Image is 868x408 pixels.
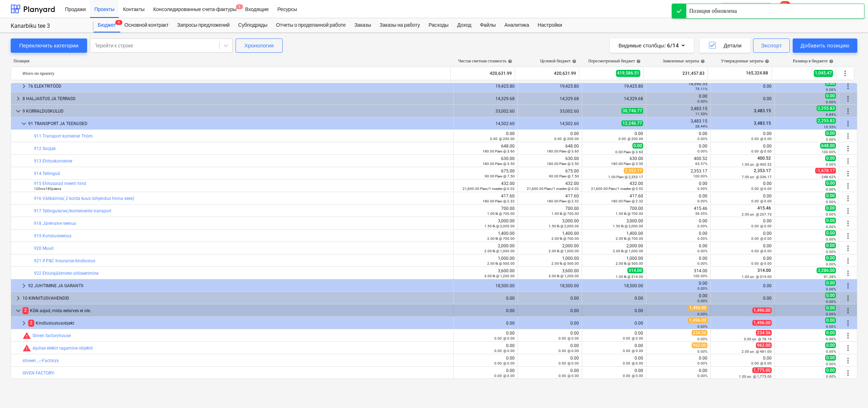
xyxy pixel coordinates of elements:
span: Больше действий [844,82,852,91]
div: 0.00 [713,96,772,101]
div: 8 HALJASTUS JA TERRASS [22,93,450,104]
div: 432.00 [456,181,515,191]
span: Больше действий [844,319,852,327]
div: 700.00 [456,206,515,216]
button: Экспорт [753,38,790,53]
div: 0.00 [713,256,772,266]
span: 0.00 [825,180,836,186]
div: 0.00 [713,243,772,253]
div: 432.00 [521,181,579,191]
div: 420,631.99 [518,68,576,79]
span: Больше действий [844,169,852,178]
small: 0.00 @ 0.00 [751,249,772,253]
small: 1.00 tk @ 700.00 [487,212,515,216]
div: 1,000.00 [585,256,643,266]
span: 3,286.00 [817,268,836,273]
small: 1.00 tk @ 700.00 [616,212,643,216]
span: 0.00 [825,155,836,161]
span: 1 [236,4,243,9]
a: 916 Välikäimla( 2 korda kuus tühjendus hinna sees) [34,196,134,201]
small: 100.00% [822,150,836,154]
div: 14,502.60 [456,121,515,126]
span: keyboard_arrow_right [14,94,22,103]
span: 0.00 [825,93,836,99]
div: 0.00 [713,193,772,203]
span: 1,045.47 [814,70,833,77]
small: 1.00 шт. @ 400.52 [742,162,772,166]
span: Больше действий [844,356,852,365]
div: Бюджет [94,18,120,32]
span: Больше действий [844,94,852,103]
div: 417.60 [456,193,515,203]
small: 0.00% [826,100,836,104]
small: 0.00 @ 0.00 [751,199,772,203]
div: Пересмотренный бюджет [588,58,641,64]
span: Больше действий [844,194,852,203]
div: 3,483.15 [649,119,707,129]
small: 6.84% [826,113,836,117]
div: Отчеты о проделанной работе [272,18,350,32]
div: Kanarbiku tee 3 [11,22,85,30]
small: 0.00% [826,187,836,191]
div: 648.00 [456,144,515,154]
a: Ajutise elektri tagamine objektil [32,346,93,351]
div: 1,000.00 [456,256,515,266]
div: 33,002.60 [521,109,579,114]
div: 19,425.80 [585,84,643,89]
small: 21,600.00 Päev/1 meeter @ 0.02 [463,187,515,191]
small: 180.00 Päev @ 2.32 [547,199,579,203]
div: Утвержденные затраты [721,58,769,64]
small: 0.00% [697,249,707,253]
div: 0.00 [713,84,772,89]
small: 0.00 @ 0.00 [751,187,772,191]
div: 3,000.00 [585,218,643,228]
small: 2.00 tk @ 700.00 [487,237,515,241]
span: keyboard_arrow_right [20,82,28,91]
div: Файлы [476,18,500,32]
small: 1.50 tk @ 2,000.00 [549,224,579,228]
span: help [828,59,833,63]
small: 2.00 tk @ 1,000.00 [549,249,579,253]
small: 0.00 @ 0.00 [751,262,772,265]
small: 0.00% [697,224,707,228]
a: Основной контракт [120,18,173,32]
button: Детали [700,38,750,53]
div: 415.46 [649,206,707,216]
small: 180.00 Päev @ 3.50 [611,162,643,166]
div: 700.00 [521,206,579,216]
small: 21,600.00 Päev/1 meeter @ 0.02 [527,187,579,191]
div: 0.00 [649,94,707,104]
div: 1,400.00 [585,231,643,241]
a: Stiven factoryhouse [32,333,71,338]
small: 1.00 tk @ 314.00 [616,275,643,279]
div: 675.00 [521,169,579,179]
div: 0.00 [649,218,707,228]
div: 3,000.00 [456,218,515,228]
span: 0.00 [825,193,836,198]
div: Заказы [350,18,375,32]
div: 432.00 [585,181,643,191]
div: 0.00 [649,281,707,291]
small: 90.00 Päev @ 7.50 [485,174,515,178]
small: 0.00 @ 200.00 [490,137,515,141]
div: 3,000.00 [521,218,579,228]
span: Больше действий [844,244,852,253]
a: 914 Tellingud [34,171,60,176]
a: 919 Koristusteenus [34,233,71,238]
small: 1.00 шт. @ 314.00 [742,275,772,279]
a: 912 Soojak [34,146,56,151]
div: 417.60 [521,193,579,203]
small: 0.00 @ 200.00 [619,137,643,141]
span: 400.52 [757,156,772,161]
small: -248.62% [821,175,836,179]
span: 0.00 [825,130,836,136]
div: Итого по проекту [22,68,448,79]
small: 0.00% [826,212,836,216]
span: 2,353.17 [624,168,643,174]
a: Заказы на работу [375,18,424,32]
small: 0.00 Päev @ 3.60 [615,150,643,154]
span: help [699,59,705,63]
span: Больше действий [844,331,852,340]
a: Запросы предложений [173,18,234,32]
small: 180.00 Päev @ 3.60 [547,149,579,153]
